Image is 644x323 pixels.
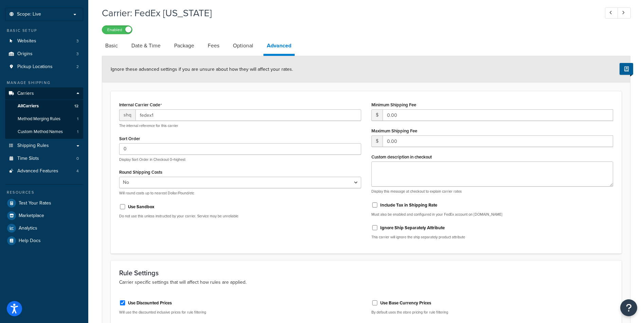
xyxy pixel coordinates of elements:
span: 0 [76,156,79,161]
span: shq [119,109,135,121]
span: Custom Method Names [18,129,63,135]
div: Basic Setup [5,28,83,34]
a: Date & Time [128,38,164,54]
a: Package [171,38,198,54]
label: Minimum Shipping Fee [371,102,416,107]
span: 1 [77,129,78,135]
span: Websites [17,38,36,44]
label: Custom description in checkout [371,154,432,159]
span: Analytics [19,225,37,231]
span: Origins [17,51,33,57]
span: All Carriers [18,103,39,109]
a: Method Merging Rules1 [5,113,83,125]
p: Display Sort Order in Checkout 0=highest [119,157,361,162]
div: Manage Shipping [5,80,83,86]
a: Time Slots0 [5,152,83,165]
p: Display this message at checkout to explain carrier rates [371,189,613,194]
span: 1 [77,116,78,122]
span: Ignore these advanced settings if you are unsure about how they will affect your rates. [111,66,293,73]
span: Carriers [17,91,34,96]
a: Pickup Locations2 [5,61,83,73]
p: Will use the discounted inclusive prices for rule filtering [119,310,361,315]
label: Enabled [102,26,132,34]
a: Shipping Rules [5,139,83,152]
span: $ [371,135,383,147]
li: Pickup Locations [5,61,83,73]
span: Help Docs [19,238,41,244]
li: Carriers [5,87,83,139]
p: The internal reference for this carrier [119,123,361,128]
li: Time Slots [5,152,83,165]
label: Use Base Currency Prices [380,300,431,306]
h3: Rule Settings [119,269,613,277]
span: 3 [76,51,79,57]
a: Advanced Features4 [5,165,83,177]
p: This carrier will ignore the ship separately product attribute [371,235,613,240]
span: $ [371,109,383,121]
button: Show Help Docs [620,63,633,75]
a: AllCarriers12 [5,100,83,112]
label: Include Tax in Shipping Rate [380,202,437,208]
label: Ignore Ship Separately Attribute [380,225,445,231]
a: Basic [102,38,121,54]
label: Round Shipping Costs [119,170,162,175]
label: Sort Order [119,136,140,141]
p: Will round costs up to nearest Dollar/Pound/etc [119,191,361,196]
li: Method Merging Rules [5,113,83,125]
a: Test Your Rates [5,197,83,209]
a: Optional [229,38,257,54]
a: Origins3 [5,48,83,60]
label: Use Sandbox [128,204,154,210]
span: Shipping Rules [17,143,49,149]
span: Marketplace [19,213,44,219]
p: By default uses the store pricing for rule filtering [371,310,613,315]
p: Do not use this unless instructed by your carrier. Service may be unreliable [119,214,361,219]
li: Origins [5,48,83,60]
p: Must also be enabled and configured in your FedEx account on [DOMAIN_NAME] [371,212,613,217]
h1: Carrier: FedEx [US_STATE] [102,6,592,20]
a: Websites3 [5,35,83,47]
span: 4 [76,168,79,174]
a: Previous Record [605,7,618,19]
li: Custom Method Names [5,126,83,138]
span: Method Merging Rules [18,116,60,122]
a: Marketplace [5,210,83,222]
label: Maximum Shipping Fee [371,128,417,133]
a: Custom Method Names1 [5,126,83,138]
span: 2 [76,64,79,70]
button: Open Resource Center [620,299,637,316]
span: Time Slots [17,156,39,161]
a: Next Record [618,7,631,19]
div: Resources [5,190,83,195]
a: Help Docs [5,235,83,247]
a: Analytics [5,222,83,234]
a: Advanced [263,38,295,56]
span: Test Your Rates [19,200,51,206]
label: Use Discounted Prices [128,300,172,306]
a: Carriers [5,87,83,100]
span: 12 [74,103,78,109]
p: Carrier specific settings that will affect how rules are applied. [119,279,613,286]
label: Internal Carrier Code [119,102,162,108]
span: Scope: Live [17,12,41,17]
li: Advanced Features [5,165,83,177]
li: Websites [5,35,83,47]
a: Fees [204,38,223,54]
span: Advanced Features [17,168,58,174]
span: 3 [76,38,79,44]
span: Pickup Locations [17,64,53,70]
